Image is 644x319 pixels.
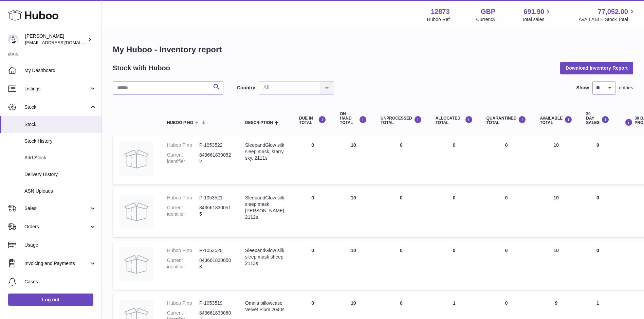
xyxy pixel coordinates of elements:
td: 0 [429,241,480,290]
td: 0 [374,135,429,184]
td: 0 [374,241,429,290]
td: 0 [292,188,333,237]
dt: Current identifier [167,257,199,270]
td: 0 [579,241,616,290]
td: 10 [333,241,374,290]
a: 691.90 Total sales [522,7,552,23]
dd: 8436618300515 [199,205,232,217]
a: 77,052.00 AVAILABLE Stock Total [578,7,636,23]
div: AVAILABLE Total [540,116,572,125]
div: Huboo Ref [427,16,450,23]
span: 0 [505,248,508,253]
td: 0 [429,188,480,237]
div: SleepandGlow silk sleep mask sheep 2113s [245,247,286,267]
dd: P-1053522 [199,142,232,148]
dt: Huboo P no [167,247,199,254]
span: Usage [24,242,96,248]
dd: 8436618300522 [199,152,232,165]
img: product image [119,195,153,229]
td: 0 [429,135,480,184]
span: Orders [24,224,89,230]
span: Cases [24,279,96,285]
span: Total sales [522,16,552,23]
div: QUARANTINED Total [486,116,527,125]
span: 0 [505,300,508,306]
img: product image [119,142,153,176]
span: Sales [24,205,89,212]
span: 0 [505,195,508,200]
span: 691.90 [523,7,544,16]
span: [EMAIL_ADDRESS][DOMAIN_NAME] [25,40,100,45]
td: 0 [292,135,333,184]
div: Currency [476,16,496,23]
div: UNPROCESSED Total [381,116,422,125]
dd: P-1053520 [199,247,232,254]
h1: My Huboo - Inventory report [113,44,633,55]
div: SleepandGlow silk sleep mask [PERSON_NAME], 2112s [245,195,286,220]
dd: 8436618300508 [199,257,232,270]
td: 0 [292,241,333,290]
span: Add Stock [24,155,96,161]
button: Download Inventory Report [560,62,633,74]
a: Log out [8,294,93,306]
span: 77,052.00 [598,7,628,16]
dt: Current identifier [167,205,199,217]
td: 0 [579,135,616,184]
span: My Dashboard [24,67,96,74]
span: ASN Uploads [24,188,96,194]
div: SleepandGlow silk sleep mask, starry sky, 2111s [245,142,286,161]
dt: Current identifier [167,152,199,165]
dt: Huboo P no [167,195,199,201]
dt: Huboo P no [167,300,199,306]
dd: P-1053519 [199,300,232,306]
span: Stock History [24,138,96,144]
strong: GBP [481,7,495,16]
div: ON HAND Total [340,112,367,125]
div: ALLOCATED Total [436,116,473,125]
label: Country [237,85,255,91]
td: 10 [533,188,579,237]
span: 0 [505,142,508,148]
span: Stock [24,121,96,128]
span: Stock [24,104,89,110]
td: 10 [533,135,579,184]
span: entries [619,85,633,91]
img: product image [119,247,153,281]
label: Show [576,85,589,91]
span: AVAILABLE Stock Total [578,16,636,23]
td: 0 [579,188,616,237]
dd: P-1053521 [199,195,232,201]
strong: 12873 [431,7,450,16]
td: 10 [333,135,374,184]
span: Listings [24,86,89,92]
span: Delivery History [24,171,96,178]
span: Invoicing and Payments [24,260,89,267]
td: 10 [533,241,579,290]
div: Omnia pillowcase Velvet Plum 2040s [245,300,286,313]
div: [PERSON_NAME] [25,33,86,46]
img: internalAdmin-12873@internal.huboo.com [8,34,18,45]
td: 10 [333,188,374,237]
span: Huboo P no [167,121,193,125]
td: 0 [374,188,429,237]
div: 30 DAY SALES [586,112,609,125]
dt: Huboo P no [167,142,199,148]
div: DUE IN TOTAL [299,116,326,125]
span: Description [245,121,273,125]
h2: Stock with Huboo [113,64,170,73]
